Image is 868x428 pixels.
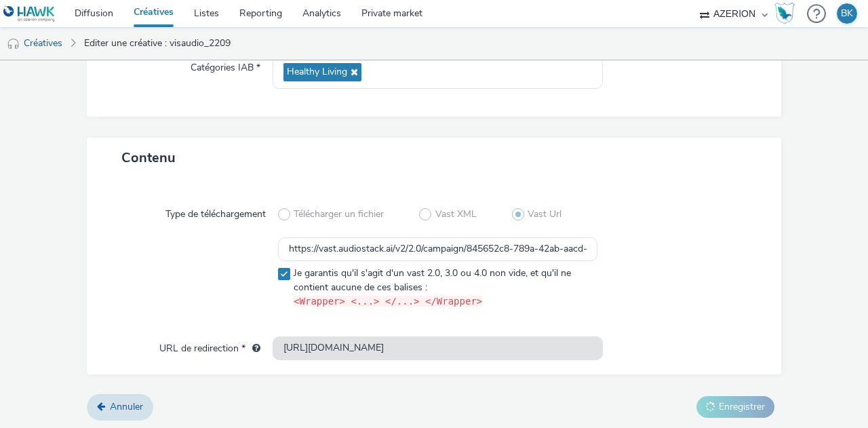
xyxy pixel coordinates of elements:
span: Télécharger un fichier [294,208,384,221]
span: Annuler [110,400,143,413]
label: Catégories IAB * [185,56,266,75]
img: Hawk Academy [774,3,795,24]
div: L'URL de redirection sera utilisée comme URL de validation avec certains SSP et ce sera l'URL de ... [245,342,260,355]
a: Hawk Academy [774,3,800,24]
img: undefined Logo [3,5,56,22]
img: audio [7,37,20,51]
button: Enregistrer [696,396,774,418]
a: Annuler [87,394,153,420]
input: url... [273,336,603,360]
span: Enregistrer [719,400,765,413]
span: Je garantis qu'il s'agit d'un vast 2.0, 3.0 ou 4.0 non vide, et qu'il ne contient aucune de ces b... [294,267,590,309]
a: Editer une créative : visaudio_2209 [77,27,237,60]
span: Vast XML [435,208,477,221]
span: Contenu [121,149,176,167]
input: URL du vast [278,237,597,261]
div: BK [841,3,853,24]
code: <Wrapper> <...> </...> </Wrapper> [294,296,482,307]
label: Type de téléchargement [160,202,271,221]
span: Healthy Living [287,66,347,78]
span: Vast Url [528,208,561,221]
label: URL de redirection * [154,336,266,355]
